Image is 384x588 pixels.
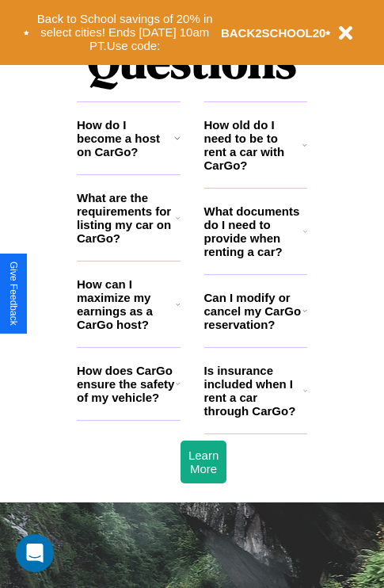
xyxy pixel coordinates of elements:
h3: How do I become a host on CarGo? [77,118,174,158]
h3: Is insurance included when I rent a car through CarGo? [204,364,303,418]
h3: What documents do I need to provide when renting a car? [204,204,304,258]
button: Back to School savings of 20% in select cities! Ends [DATE] 10am PT.Use code: [29,8,221,57]
h3: Can I modify or cancel my CarGo reservation? [204,291,302,331]
div: Open Intercom Messenger [16,534,54,572]
h3: What are the requirements for listing my car on CarGo? [77,191,176,245]
h3: How old do I need to be to rent a car with CarGo? [204,118,303,172]
div: Give Feedback [8,262,19,326]
button: Learn More [181,441,226,483]
b: BACK2SCHOOL20 [221,26,326,40]
h3: How does CarGo ensure the safety of my vehicle? [77,364,176,404]
h3: How can I maximize my earnings as a CarGo host? [77,277,176,331]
